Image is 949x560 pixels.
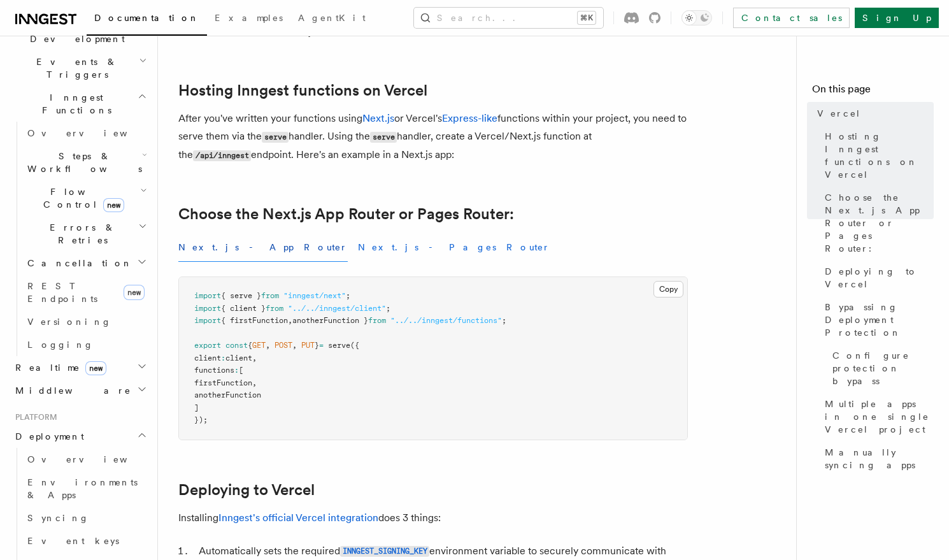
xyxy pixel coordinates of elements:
[221,354,225,363] span: :
[358,233,550,262] button: Next.js - Pages Router
[10,379,150,402] button: Middleware
[103,198,124,212] span: new
[87,4,207,36] a: Documentation
[820,260,934,296] a: Deploying to Vercel
[225,354,252,363] span: client
[10,384,131,397] span: Middleware
[290,4,373,34] a: AgentKit
[194,316,221,325] span: import
[22,252,150,275] button: Cancellation
[288,304,386,313] span: "../../inngest/client"
[27,340,94,350] span: Logging
[825,191,934,255] span: Choose the Next.js App Router or Pages Router:
[328,341,350,350] span: serve
[124,285,145,300] span: new
[22,529,150,552] a: Event keys
[178,82,427,99] a: Hosting Inngest functions on Vercel
[27,128,159,138] span: Overview
[825,130,934,181] span: Hosting Inngest functions on Vercel
[178,481,315,499] a: Deploying to Vercel
[178,110,688,164] p: After you've written your functions using or Vercel's functions within your project, you need to ...
[292,341,297,350] span: ,
[22,216,150,252] button: Errors & Retries
[22,506,150,529] a: Syncing
[414,8,603,28] button: Search...⌘K
[27,281,97,304] span: REST Endpoints
[22,310,150,333] a: Versioning
[22,333,150,356] a: Logging
[825,398,934,436] span: Multiple apps in one single Vercel project
[248,341,252,350] span: {
[10,91,138,117] span: Inngest Functions
[94,13,199,23] span: Documentation
[827,344,934,392] a: Configure protection bypass
[194,354,221,363] span: client
[820,186,934,260] a: Choose the Next.js App Router or Pages Router:
[825,265,934,291] span: Deploying to Vercel
[298,13,366,23] span: AgentKit
[292,316,368,325] span: anotherFunction }
[22,221,138,247] span: Errors & Retries
[252,354,257,363] span: ,
[319,341,324,350] span: =
[178,205,514,223] a: Choose the Next.js App Router or Pages Router:
[221,316,288,325] span: { firstFunction
[301,341,315,350] span: PUT
[812,82,934,102] h4: On this page
[194,403,199,412] span: ]
[817,107,861,120] span: Vercel
[10,412,57,422] span: Platform
[266,304,283,313] span: from
[855,8,939,28] a: Sign Up
[194,378,252,387] span: firstFunction
[10,430,84,443] span: Deployment
[22,145,150,180] button: Steps & Workflows
[27,536,119,546] span: Event keys
[442,112,497,124] a: Express-like
[27,513,89,523] span: Syncing
[193,150,251,161] code: /api/inngest
[221,304,266,313] span: { client }
[85,361,106,375] span: new
[239,366,243,375] span: [
[27,477,138,500] span: Environments & Apps
[194,291,221,300] span: import
[832,349,934,387] span: Configure protection bypass
[502,316,506,325] span: ;
[10,122,150,356] div: Inngest Functions
[362,112,394,124] a: Next.js
[653,281,683,298] button: Copy
[261,291,279,300] span: from
[733,8,850,28] a: Contact sales
[194,391,261,399] span: anotherFunction
[266,341,270,350] span: ,
[27,317,111,327] span: Versioning
[370,132,397,143] code: serve
[178,509,688,527] p: Installing does 3 things:
[225,341,248,350] span: const
[820,441,934,477] a: Manually syncing apps
[194,366,234,375] span: functions
[288,316,292,325] span: ,
[386,304,390,313] span: ;
[390,316,502,325] span: "../../inngest/functions"
[10,55,139,81] span: Events & Triggers
[27,454,159,464] span: Overview
[346,291,350,300] span: ;
[350,341,359,350] span: ({
[820,125,934,186] a: Hosting Inngest functions on Vercel
[340,545,429,557] a: INNGEST_SIGNING_KEY
[578,11,596,24] kbd: ⌘K
[10,361,106,374] span: Realtime
[283,291,346,300] span: "inngest/next"
[812,102,934,125] a: Vercel
[820,392,934,441] a: Multiple apps in one single Vercel project
[10,50,150,86] button: Events & Triggers
[194,415,208,424] span: });
[22,275,150,310] a: REST Endpointsnew
[340,546,429,557] code: INNGEST_SIGNING_KEY
[10,86,150,122] button: Inngest Functions
[22,471,150,506] a: Environments & Apps
[10,425,150,448] button: Deployment
[252,341,266,350] span: GET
